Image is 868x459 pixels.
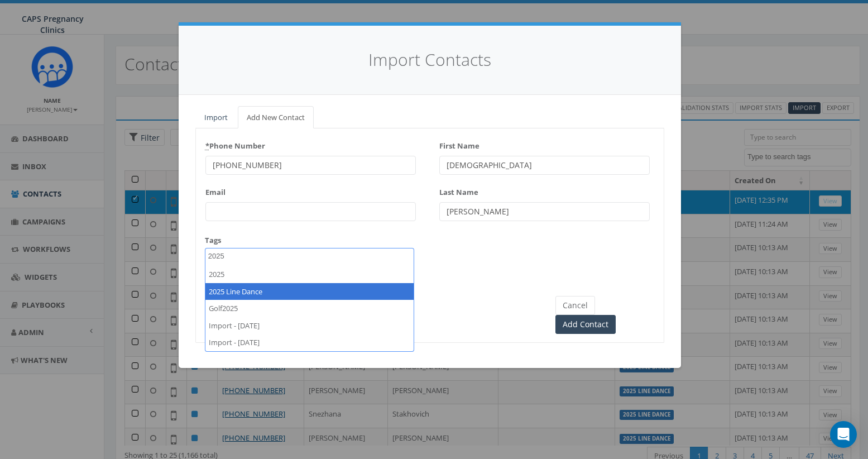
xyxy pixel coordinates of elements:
[205,334,414,351] li: Import - [DATE]
[205,137,265,151] label: Phone Number
[555,296,595,315] button: Cancel
[205,317,414,334] li: Import - [DATE]
[439,137,479,151] label: First Name
[555,315,616,334] input: Add Contact
[205,235,221,246] label: Tags
[205,183,226,198] label: Email
[205,283,414,300] li: 2025 Line Dance
[205,156,416,175] input: +1 214-248-4342
[195,48,664,72] h4: Import Contacts
[205,141,209,151] abbr: required
[830,421,857,448] div: Open Intercom Messenger
[205,266,414,283] li: 2025
[205,202,416,221] input: Enter a valid email address (e.g., example@domain.com)
[439,183,478,198] label: Last Name
[195,106,237,129] a: Import
[208,251,236,261] textarea: Search
[205,300,414,317] li: Golf2025
[238,106,314,129] a: Add New Contact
